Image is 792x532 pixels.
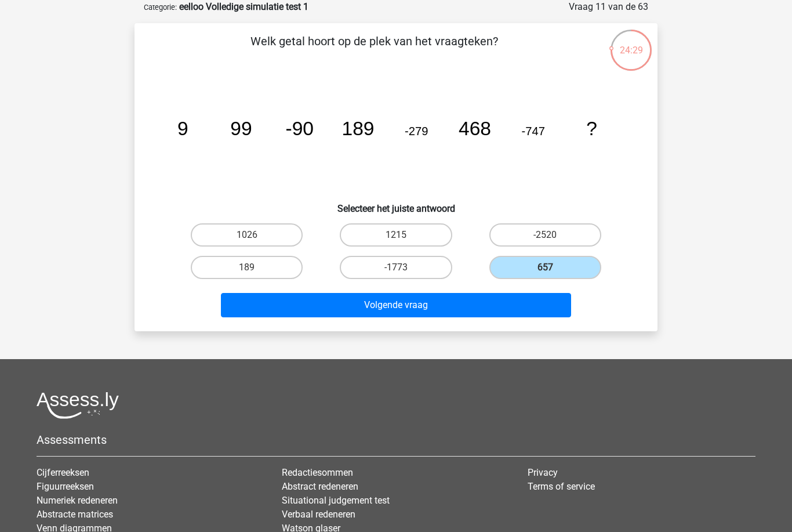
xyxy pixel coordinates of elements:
[179,1,308,12] strong: eelloo Volledige simulatie test 1
[340,256,452,279] label: -1773
[522,125,545,137] tspan: -747
[37,467,89,478] a: Cijferreeksen
[405,125,428,137] tspan: -279
[37,509,113,520] a: Abstracte matrices
[37,481,94,492] a: Figuurreeksen
[459,118,491,139] tspan: 468
[230,118,252,139] tspan: 99
[191,256,303,279] label: 189
[177,118,188,139] tspan: 9
[153,32,595,67] p: Welk getal hoort op de plek van het vraagteken?
[144,3,177,12] small: Categorie:
[221,293,572,317] button: Volgende vraag
[341,118,374,139] tspan: 189
[609,28,653,57] div: 24:29
[282,495,390,506] a: Situational judgement test
[285,118,314,139] tspan: -90
[282,481,358,492] a: Abstract redeneren
[528,467,558,478] a: Privacy
[528,481,595,492] a: Terms of service
[489,256,601,279] label: 657
[340,223,452,247] label: 1215
[37,495,118,506] a: Numeriek redeneren
[282,509,355,520] a: Verbaal redeneren
[37,392,119,419] img: Assessly logo
[37,433,755,447] h5: Assessments
[489,223,601,247] label: -2520
[586,118,597,139] tspan: ?
[153,194,639,214] h6: Selecteer het juiste antwoord
[282,467,353,478] a: Redactiesommen
[191,223,303,247] label: 1026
